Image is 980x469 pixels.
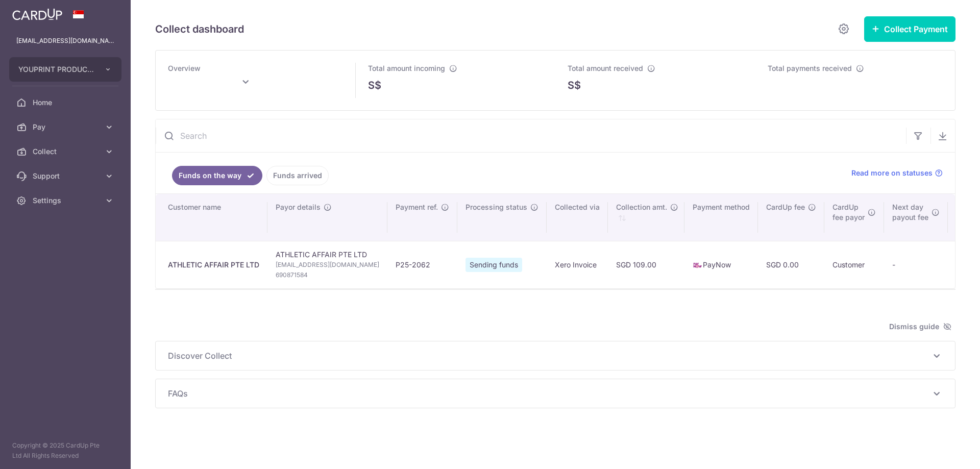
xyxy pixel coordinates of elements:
td: ATHLETIC AFFAIR PTE LTD [267,241,387,288]
td: P25-2062 [387,241,457,288]
span: Settings [33,195,100,206]
span: S$ [568,78,581,93]
th: Next daypayout fee [884,194,948,241]
span: Total payments received [768,64,852,72]
th: Collection amt. : activate to sort column ascending [608,194,684,241]
th: Customer name [156,194,267,241]
span: Read more on statuses [851,168,933,178]
td: Customer [824,241,884,288]
span: Overview [168,64,201,72]
img: CardUp [12,8,62,20]
span: CardUp fee [766,202,805,212]
h5: Collect dashboard [155,21,244,37]
span: Collection amt. [616,202,667,212]
span: Support [33,171,100,181]
a: Funds arrived [266,166,329,185]
span: [EMAIL_ADDRESS][DOMAIN_NAME] [276,260,379,270]
th: CardUpfee payor [824,194,884,241]
span: Payor details [276,202,321,212]
span: S$ [368,78,381,93]
a: Funds on the way [172,166,262,185]
button: YOUPRINT PRODUCTIONS PTE LTD [9,57,121,82]
span: Total amount received [568,64,643,72]
th: Collected via [547,194,608,241]
th: Payment method [684,194,758,241]
span: Collect [33,146,100,157]
input: Search [156,119,906,152]
td: PayNow [684,241,758,288]
span: YOUPRINT PRODUCTIONS PTE LTD [18,64,94,75]
th: Payor details [267,194,387,241]
span: Dismiss guide [889,320,951,333]
button: Collect Payment [864,16,955,42]
img: paynow-md-4fe65508ce96feda548756c5ee0e473c78d4820b8ea51387c6e4ad89e58a5e61.png [693,260,703,270]
span: Processing status [465,202,527,212]
p: Discover Collect [168,350,943,362]
div: ATHLETIC AFFAIR PTE LTD [168,260,259,270]
td: - [884,241,948,288]
span: Pay [33,122,100,132]
td: Xero Invoice [547,241,608,288]
p: [EMAIL_ADDRESS][DOMAIN_NAME] [16,36,114,46]
span: Home [33,97,100,108]
span: FAQs [168,387,930,400]
span: CardUp fee payor [832,202,865,223]
span: 690871584 [276,270,379,280]
span: Payment ref. [396,202,438,212]
p: FAQs [168,387,943,400]
span: Discover Collect [168,350,930,362]
th: Payment ref. [387,194,457,241]
a: Read more on statuses [851,168,943,178]
td: SGD 109.00 [608,241,684,288]
td: SGD 0.00 [758,241,824,288]
th: CardUp fee [758,194,824,241]
th: Processing status [457,194,547,241]
span: Next day payout fee [892,202,928,223]
span: Sending funds [465,258,522,272]
span: Total amount incoming [368,64,445,72]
